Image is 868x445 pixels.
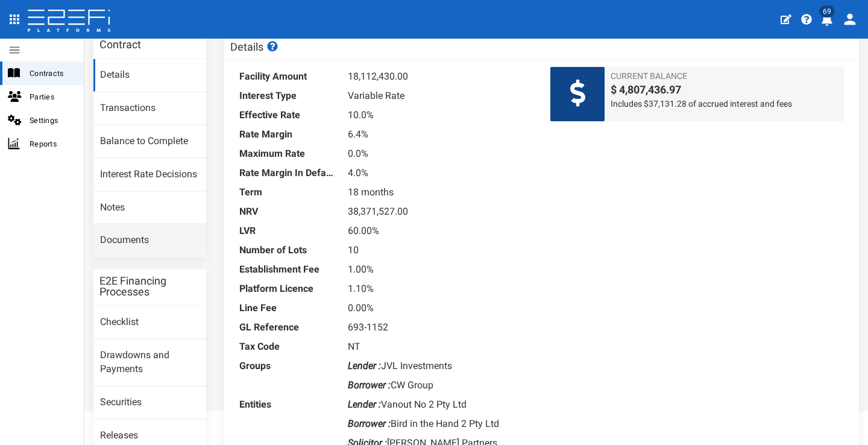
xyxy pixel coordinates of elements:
dd: 1.00% [348,260,533,279]
dd: JVL Investments [348,356,533,376]
dd: Variable Rate [348,86,533,106]
dd: Vanout No 2 Pty Ltd [348,395,533,414]
dd: CW Group [348,376,533,395]
dt: Rate Margin [239,125,336,144]
dt: NRV [239,202,336,221]
dt: Interest Type [239,86,336,106]
dd: 0.00% [348,298,533,318]
a: Drawdowns and Payments [93,339,206,386]
a: Details [93,59,206,92]
dd: 4.0% [348,163,533,183]
a: Interest Rate Decisions [93,159,206,191]
dt: Entities [239,395,336,414]
i: Lender : [348,399,381,410]
a: Transactions [93,92,206,125]
dd: 0.0% [348,144,533,163]
span: Settings [30,113,74,127]
dt: Line Fee [239,298,336,318]
dt: LVR [239,221,336,241]
dt: Tax Code [239,337,336,356]
span: Contracts [30,66,74,80]
dt: Facility Amount [239,67,336,86]
dt: Establishment Fee [239,260,336,279]
i: Lender : [348,360,381,371]
h3: E2E Financing Processes [99,276,200,297]
span: Reports [30,137,74,151]
dd: 10.0% [348,106,533,125]
dd: 38,371,527.00 [348,202,533,221]
dd: 10 [348,241,533,260]
span: Parties [30,90,74,104]
dd: 6.4% [348,125,533,144]
dt: Number of Lots [239,241,336,260]
h3: Contract [99,39,141,50]
dt: GL Reference [239,318,336,337]
dt: Maximum Rate [239,144,336,163]
a: Checklist [93,306,206,339]
dt: Groups [239,356,336,376]
i: Borrower : [348,379,391,391]
dt: Term [239,183,336,202]
span: Includes $37,131.28 of accrued interest and fees [611,98,838,110]
dt: Effective Rate [239,106,336,125]
dd: 18 months [348,183,533,202]
span: Current Balance [611,70,838,82]
dd: NT [348,337,533,356]
dt: Platform Licence [239,279,336,298]
i: Borrower : [348,418,391,429]
a: Balance to Complete [93,125,206,158]
span: $ 4,807,436.97 [611,82,838,98]
h3: Details [230,41,280,52]
a: Documents [93,224,206,257]
dd: 60.00% [348,221,533,241]
a: Notes [93,192,206,224]
dd: Bird in the Hand 2 Pty Ltd [348,414,533,434]
dt: Rate Margin In Default [239,163,336,183]
dd: 1.10% [348,279,533,298]
a: Securities [93,387,206,419]
dd: 18,112,430.00 [348,67,533,86]
dd: 693-1152 [348,318,533,337]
